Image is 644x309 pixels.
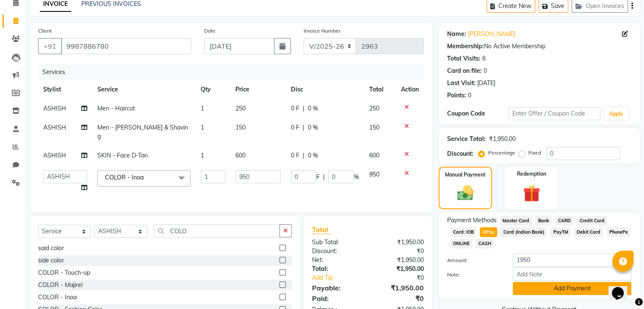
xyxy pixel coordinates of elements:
span: 0 % [308,151,318,160]
button: +91 [38,38,62,54]
div: Name: [447,30,466,39]
div: ₹0 [368,293,430,303]
span: 0 % [308,104,318,113]
div: COLOR - Majirel [38,281,83,290]
th: Disc [286,80,364,99]
div: ₹1,950.00 [368,265,430,273]
div: side color [38,256,64,265]
div: ₹1,950.00 [368,238,430,247]
input: Enter Offer / Coupon Code [509,107,601,120]
label: Date [204,27,216,35]
div: [DATE] [477,79,495,88]
div: COLOR - Touch-up [38,268,90,277]
img: _cash.svg [452,184,478,202]
span: GPay [480,227,497,237]
input: Search by Name/Mobile/Email/Code [61,38,191,54]
div: 0 [468,91,471,100]
label: Amount: [441,257,506,264]
div: said color [38,244,64,253]
span: | [303,151,304,160]
div: Services [39,64,430,80]
span: 1 [201,124,204,131]
span: ONLINE [451,239,473,248]
span: ASHISH [43,152,66,159]
span: CARD [555,216,573,226]
span: Card: IOB [451,227,477,237]
div: Last Visit: [447,79,475,88]
span: Men - [PERSON_NAME] & Shaving [97,124,188,140]
span: Master Card [500,216,532,226]
div: COLOR - Inoa [38,293,77,302]
span: 0 F [291,123,299,132]
span: Card (Indian Bank) [500,227,547,237]
div: ₹0 [378,273,430,282]
span: 1 [201,152,204,159]
span: 600 [369,152,379,159]
label: Note: [441,271,506,279]
input: Add Note [513,268,631,281]
span: 0 % [308,123,318,132]
div: ₹0 [368,247,430,256]
button: Add Payment [513,282,631,295]
div: Total Visits: [447,54,481,63]
span: 150 [369,124,379,131]
span: CASH [475,239,494,248]
div: ₹1,950.00 [489,135,516,143]
th: Service [92,80,196,99]
span: | [303,104,304,113]
input: Search or Scan [154,224,280,237]
span: Bank [535,216,552,226]
span: 250 [369,105,379,112]
span: 950 [369,171,379,178]
div: Net: [306,256,368,265]
div: Membership: [447,42,484,51]
a: x [144,174,147,181]
div: No Active Membership [447,42,631,51]
span: COLOR - Inoa [105,174,144,181]
span: ASHISH [43,124,66,131]
img: _gift.svg [518,183,545,204]
th: Total [364,80,395,99]
label: Manual Payment [445,171,486,179]
div: ₹1,950.00 [368,283,430,293]
th: Action [396,80,424,99]
span: 600 [235,152,246,159]
div: Coupon Code [447,109,509,118]
button: Apply [604,108,628,120]
span: SKIN - Face D-Tan [97,152,148,159]
div: Card on file: [447,66,482,75]
span: Men - Haircut [97,105,135,112]
label: Invoice Number [304,27,340,35]
span: Total [312,225,332,234]
th: Price [230,80,286,99]
th: Stylist [38,80,92,99]
div: 0 [484,66,487,75]
div: Service Total: [447,135,486,143]
span: 0 F [291,151,299,160]
div: Discount: [306,247,368,256]
div: Paid: [306,293,368,303]
span: ASHISH [43,105,66,112]
div: Points: [447,91,466,100]
div: Discount: [447,149,473,158]
span: | [323,173,325,182]
th: Qty [196,80,230,99]
span: Payment Methods [447,216,497,225]
div: Sub Total: [306,238,368,247]
span: 150 [235,124,246,131]
div: Total: [306,265,368,273]
span: | [303,123,304,132]
span: F [316,173,320,182]
span: PhonePe [607,227,631,237]
span: PayTM [550,227,571,237]
span: 250 [235,105,246,112]
div: ₹1,950.00 [368,256,430,265]
label: Fixed [528,149,541,157]
iframe: chat widget [608,275,636,301]
input: Amount [513,254,631,267]
label: Client [38,27,52,35]
a: Add Tip [306,273,378,282]
span: % [354,173,359,182]
label: Redemption [517,170,546,178]
span: Credit Card [577,216,607,226]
